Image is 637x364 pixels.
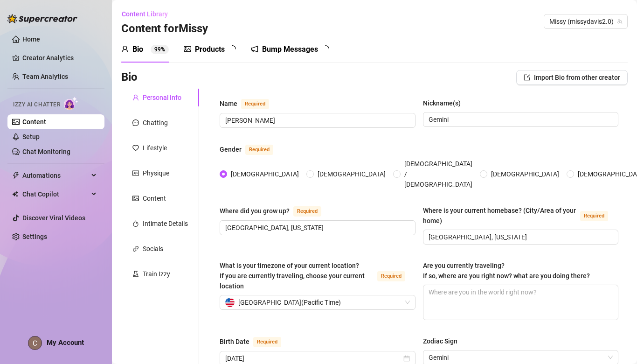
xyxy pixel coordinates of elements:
[47,338,84,347] span: My Account
[143,244,163,254] div: Socials
[121,21,208,36] h3: Content for Missy
[220,336,291,347] label: Birth Date
[220,205,332,217] label: Where did you grow up?
[429,114,611,125] input: Nickname(s)
[132,94,139,101] span: user
[22,168,89,183] span: Automations
[195,44,225,55] div: Products
[121,70,138,85] h3: Bio
[7,14,77,23] img: logo-BBDzfeDw.svg
[225,115,408,126] input: Name
[314,169,389,179] span: [DEMOGRAPHIC_DATA]
[121,45,129,53] span: user
[22,118,46,126] a: Content
[132,245,139,252] span: link
[321,44,330,53] span: loading
[132,220,139,227] span: fire
[132,195,139,202] span: picture
[228,44,237,53] span: loading
[12,191,18,197] img: Chat Copilot
[534,74,620,81] span: Import Bio from other creator
[220,144,284,155] label: Gender
[262,44,318,55] div: Bump Messages
[132,119,139,126] span: message
[220,262,365,290] span: What is your timezone of your current location? If you are currently traveling, choose your curre...
[22,73,68,80] a: Team Analytics
[184,45,191,53] span: picture
[151,45,169,54] sup: 99%
[220,144,242,154] div: Gender
[253,337,281,347] span: Required
[132,145,139,151] span: heart
[22,214,85,222] a: Discover Viral Videos
[225,353,402,364] input: Birth Date
[377,271,405,281] span: Required
[13,100,60,109] span: Izzy AI Chatter
[132,271,139,277] span: experiment
[423,336,457,346] div: Zodiac Sign
[241,99,269,109] span: Required
[423,98,461,108] div: Nickname(s)
[238,295,341,309] span: [GEOGRAPHIC_DATA] ( Pacific Time )
[22,187,89,202] span: Chat Copilot
[121,7,175,21] button: Content Library
[429,232,611,242] input: Where is your current homebase? (City/Area of your home)
[220,336,249,347] div: Birth Date
[143,193,166,203] div: Content
[132,170,139,176] span: idcard
[293,206,321,217] span: Required
[143,218,188,229] div: Intimate Details
[22,233,47,240] a: Settings
[143,269,170,279] div: Train Izzy
[487,169,563,179] span: [DEMOGRAPHIC_DATA]
[220,98,279,109] label: Name
[423,205,577,226] div: Where is your current homebase? (City/Area of your home)
[516,70,628,85] button: Import Bio from other creator
[220,206,290,216] div: Where did you grow up?
[227,169,303,179] span: [DEMOGRAPHIC_DATA]
[423,98,467,108] label: Nickname(s)
[143,118,168,128] div: Chatting
[401,159,476,189] span: [DEMOGRAPHIC_DATA] / [DEMOGRAPHIC_DATA]
[132,44,143,55] div: Bio
[549,14,622,28] span: Missy (missydavis2.0)
[423,262,590,280] span: Are you currently traveling? If so, where are you right now? what are you doing there?
[423,336,464,346] label: Zodiac Sign
[225,298,235,307] img: us
[524,74,530,81] span: import
[12,172,20,179] span: thunderbolt
[22,148,70,155] a: Chat Monitoring
[22,50,97,65] a: Creator Analytics
[143,143,167,153] div: Lifestyle
[22,35,40,43] a: Home
[580,211,608,221] span: Required
[251,45,258,53] span: notification
[122,10,168,18] span: Content Library
[245,145,273,155] span: Required
[22,133,40,140] a: Setup
[423,205,619,226] label: Where is your current homebase? (City/Area of your home)
[225,223,408,233] input: Where did you grow up?
[220,98,237,109] div: Name
[143,92,181,103] div: Personal Info
[617,19,623,24] span: team
[64,97,78,110] img: AI Chatter
[143,168,169,178] div: Physique
[28,336,42,350] img: ACg8ocKpDWRgVrXSCmII0uUWKIyp3jC8ThUSkTwCnjFHpI5a8SXYcw=s96-c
